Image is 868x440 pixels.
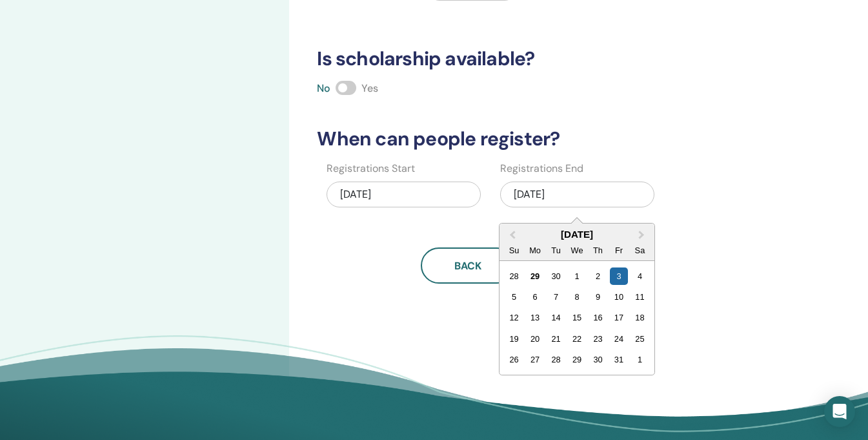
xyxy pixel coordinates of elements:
[505,309,523,326] div: Choose Sunday, October 12th, 2025
[631,242,649,259] div: Sa
[361,81,378,95] span: Yes
[421,247,515,284] button: Back
[526,288,543,306] div: Choose Monday, October 6th, 2025
[500,161,583,176] label: Registrations End
[526,267,543,285] div: Choose Monday, September 29th, 2025
[505,242,523,259] div: Su
[631,267,649,285] div: Choose Saturday, October 4th, 2025
[505,288,523,306] div: Choose Sunday, October 5th, 2025
[610,288,627,306] div: Choose Friday, October 10th, 2025
[547,267,565,285] div: Choose Tuesday, September 30th, 2025
[631,309,649,326] div: Choose Saturday, October 18th, 2025
[500,182,654,207] div: [DATE]
[610,267,627,285] div: Choose Friday, October 3rd, 2025
[589,242,607,259] div: Th
[547,242,565,259] div: Tu
[454,259,481,273] span: Back
[610,309,627,326] div: Choose Friday, October 17th, 2025
[589,309,607,326] div: Choose Thursday, October 16th, 2025
[589,288,607,306] div: Choose Thursday, October 9th, 2025
[631,288,649,306] div: Choose Saturday, October 11th, 2025
[547,309,565,326] div: Choose Tuesday, October 14th, 2025
[500,229,654,240] div: [DATE]
[568,288,585,306] div: Choose Wednesday, October 8th, 2025
[547,288,565,306] div: Choose Tuesday, October 7th, 2025
[526,351,543,368] div: Choose Monday, October 27th, 2025
[505,330,523,348] div: Choose Sunday, October 19th, 2025
[589,267,607,285] div: Choose Thursday, October 2nd, 2025
[547,330,565,348] div: Choose Tuesday, October 21st, 2025
[824,396,855,427] div: Open Intercom Messenger
[568,309,585,326] div: Choose Wednesday, October 15th, 2025
[631,330,649,348] div: Choose Saturday, October 25th, 2025
[610,242,627,259] div: Fr
[568,330,585,348] div: Choose Wednesday, October 22nd, 2025
[327,161,415,176] label: Registrations Start
[501,225,521,246] button: Previous Month
[610,351,627,368] div: Choose Friday, October 31st, 2025
[526,242,543,259] div: Mo
[505,267,523,285] div: Choose Sunday, September 28th, 2025
[568,242,585,259] div: We
[526,330,543,348] div: Choose Monday, October 20th, 2025
[610,330,627,348] div: Choose Friday, October 24th, 2025
[547,351,565,368] div: Choose Tuesday, October 28th, 2025
[499,223,655,375] div: Choose Date
[526,309,543,326] div: Choose Monday, October 13th, 2025
[589,351,607,368] div: Choose Thursday, October 30th, 2025
[505,351,523,368] div: Choose Sunday, October 26th, 2025
[317,81,330,95] span: No
[503,266,650,370] div: Month October, 2025
[309,127,764,151] h3: When can people register?
[309,47,764,70] h3: Is scholarship available?
[589,330,607,348] div: Choose Thursday, October 23rd, 2025
[568,267,585,285] div: Choose Wednesday, October 1st, 2025
[568,351,585,368] div: Choose Wednesday, October 29th, 2025
[632,225,653,246] button: Next Month
[327,182,481,207] div: [DATE]
[631,351,649,368] div: Choose Saturday, November 1st, 2025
